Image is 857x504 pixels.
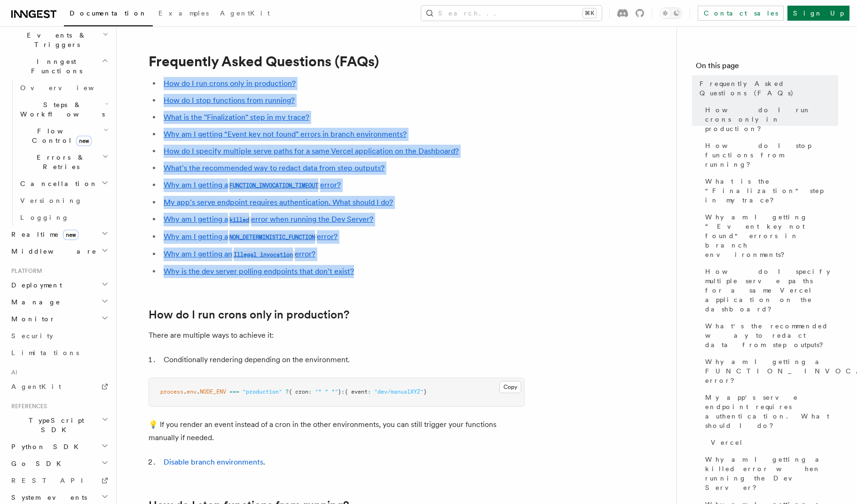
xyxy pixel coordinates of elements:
span: process [160,388,183,395]
p: There are multiple ways to achieve it: [149,329,525,342]
span: ? [285,388,289,395]
li: . [161,456,525,469]
span: Deployment [8,280,62,290]
code: Illegal invocation [232,251,295,259]
a: Why am I getting “Event key not found" errors in branch environments? [701,209,838,263]
span: Python SDK [8,442,84,451]
code: killed [228,216,251,224]
button: Python SDK [8,438,110,455]
span: My app's serve endpoint requires authentication. What should I do? [705,393,838,430]
span: NODE_ENV [200,388,226,395]
a: Versioning [16,192,110,209]
span: Documentation [70,9,147,17]
li: Conditionally rendering depending on the environment. [161,353,525,366]
button: Inngest Functions [8,53,110,79]
span: TypeScript SDK [8,416,102,434]
span: Why am I getting a killed error when running the Dev Server? [705,455,838,492]
span: How do I specify multiple serve paths for a same Vercel application on the dashboard? [705,267,838,314]
span: REST API [11,477,91,484]
a: What is the "Finalization" step in my trace? [164,113,309,122]
button: Go SDK [8,455,110,472]
a: How do I run crons only in production? [701,101,838,137]
a: Frequently Asked Questions (FAQs) [696,75,838,101]
span: Middleware [8,247,97,256]
span: Errors & Retries [16,153,102,171]
span: Vercel [711,438,743,447]
a: Why am I getting akillederror when running the Dev Server? [164,215,373,224]
span: How do I stop functions from running? [705,141,838,169]
a: REST API [8,472,110,489]
span: What is the "Finalization" step in my trace? [705,177,838,205]
a: Documentation [64,3,153,26]
span: Logging [20,214,69,221]
span: Manage [8,297,61,307]
a: How do I stop functions from running? [701,137,838,173]
button: Deployment [8,277,110,294]
span: { event [345,388,368,395]
span: { cron [289,388,308,395]
button: Toggle dark mode [660,8,682,19]
a: AgentKit [214,3,275,25]
span: "production" [243,388,282,395]
button: Cancellation [16,175,110,192]
span: . [197,388,200,395]
span: Flow Control [16,126,103,145]
a: Security [8,327,110,344]
span: AgentKit [11,383,61,390]
span: AgentKit [220,9,270,17]
span: Platform [8,267,42,275]
a: What is the "Finalization" step in my trace? [701,173,838,209]
button: Copy [499,381,521,393]
kbd: ⌘K [583,8,596,18]
a: Why is the dev server polling endpoints that don't exist? [164,267,354,276]
span: Realtime [8,230,79,239]
a: How do I stop functions from running? [164,96,295,105]
a: Why am I getting anIllegal invocationerror? [164,249,315,258]
a: What's the recommended way to redact data from step outputs? [164,163,385,172]
a: Contact sales [698,6,784,21]
a: AgentKit [8,378,110,395]
span: Monitor [8,314,55,324]
span: Examples [158,9,209,17]
span: new [76,136,92,146]
a: Sign Up [787,6,849,21]
button: Flow Controlnew [16,123,110,149]
span: } [338,388,341,395]
button: Errors & Retries [16,149,110,175]
span: : [308,388,312,395]
a: Why am I getting a FUNCTION_INVOCATION_TIMEOUT error? [701,353,838,389]
span: Inngest Functions [8,57,102,76]
span: env [187,388,197,395]
span: References [8,403,47,410]
button: TypeScript SDK [8,412,110,438]
a: Examples [153,3,214,25]
span: Go SDK [8,459,67,468]
a: How do I specify multiple serve paths for a same Vercel application on the Dashboard? [164,147,459,155]
button: Realtimenew [8,226,110,243]
h1: Frequently Asked Questions (FAQs) [149,53,525,70]
a: How do I run crons only in production? [164,79,296,88]
a: Overview [16,79,110,96]
a: Limitations [8,344,110,361]
a: What's the recommended way to redact data from step outputs? [701,318,838,353]
a: How do I specify multiple serve paths for a same Vercel application on the dashboard? [701,263,838,318]
h4: On this page [696,60,838,75]
a: Disable branch environments [164,457,263,466]
span: Frequently Asked Questions (FAQs) [700,79,838,98]
span: System events [8,493,87,502]
span: } [424,388,427,395]
a: Why am I getting “Event key not found" errors in branch environments? [164,130,407,139]
code: NON_DETERMINISTIC_FUNCTION [228,233,317,241]
span: "dev/manualXYZ" [374,388,424,395]
span: Versioning [20,197,82,204]
span: === [229,388,239,395]
span: Steps & Workflows [16,100,105,119]
a: Why am I getting aFUNCTION_INVOCATION_TIMEOUTerror? [164,180,341,189]
a: Vercel [707,434,838,451]
span: Events & Triggers [8,31,102,49]
span: What's the recommended way to redact data from step outputs? [705,321,838,349]
span: Security [11,332,53,340]
div: Inngest Functions [8,79,110,226]
span: . [183,388,187,395]
button: Manage [8,294,110,310]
